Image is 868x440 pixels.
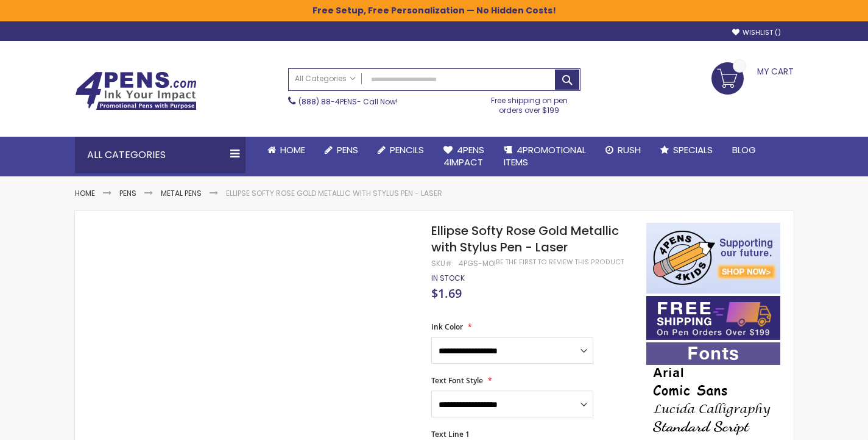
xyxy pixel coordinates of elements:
[226,189,442,198] li: Ellipse Softy Rose Gold Metallic with Stylus Pen - Laser
[390,143,424,156] span: Pencils
[75,71,197,110] img: 4Pens Custom Pens and Promotional Products
[431,375,483,386] span: Text Font Style
[732,28,781,37] a: Wishlist
[337,143,358,156] span: Pens
[646,223,780,294] img: 4pens 4 kids
[732,143,756,156] span: Blog
[289,69,362,89] a: All Categories
[496,258,624,267] a: Be the first to review this product
[258,137,315,164] a: Home
[651,137,722,164] a: Specials
[459,259,496,269] div: 4PGS-MOI
[431,429,470,439] span: Text Line 1
[646,296,780,340] img: Free shipping on orders over $199
[161,188,202,198] a: Metal Pens
[443,143,484,168] span: 4Pens 4impact
[504,143,586,168] span: 4PROMOTIONAL ITEMS
[618,143,641,156] span: Rush
[295,74,356,84] span: All Categories
[368,137,434,164] a: Pencils
[722,137,766,164] a: Blog
[75,137,245,173] div: All Categories
[494,137,596,176] a: 4PROMOTIONALITEMS
[478,91,580,115] div: Free shipping on pen orders over $199
[431,222,619,256] span: Ellipse Softy Rose Gold Metallic with Stylus Pen - Laser
[434,137,494,176] a: 4Pens4impact
[431,258,454,269] strong: SKU
[431,273,465,283] span: In stock
[431,285,462,301] span: $1.69
[298,96,357,107] a: (888) 88-4PENS
[280,143,305,156] span: Home
[315,137,368,164] a: Pens
[75,188,95,198] a: Home
[673,143,713,156] span: Specials
[431,273,465,283] div: Availability
[298,96,398,107] span: - Call Now!
[431,322,463,332] span: Ink Color
[596,137,651,164] a: Rush
[119,188,136,198] a: Pens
